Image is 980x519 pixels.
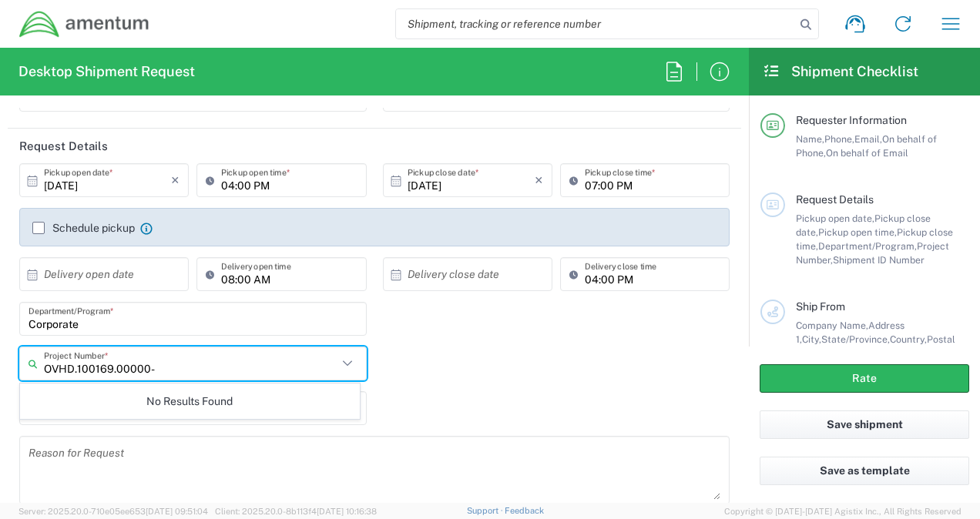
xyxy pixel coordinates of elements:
[19,139,108,154] h2: Request Details
[760,410,969,439] button: Save shipment
[818,240,917,252] span: Department/Program,
[467,506,505,515] a: Support
[32,222,135,234] label: Schedule pickup
[796,114,907,126] span: Requester Information
[146,507,208,516] span: [DATE] 09:51:04
[18,10,150,39] img: dyncorp
[818,226,897,238] span: Pickup open time,
[802,333,821,345] span: City,
[18,62,195,81] h2: Desktop Shipment Request
[763,62,918,81] h2: Shipment Checklist
[535,168,543,193] i: ×
[20,383,360,419] div: No Results Found
[796,133,824,145] span: Name,
[215,507,377,516] span: Client: 2025.20.0-8b113f4
[396,9,795,39] input: Shipment, tracking or reference number
[171,168,180,193] i: ×
[824,133,854,145] span: Phone,
[18,507,208,516] span: Server: 2025.20.0-710e05ee653
[796,320,868,331] span: Company Name,
[796,213,874,224] span: Pickup open date,
[760,364,969,393] button: Rate
[854,133,882,145] span: Email,
[505,506,544,515] a: Feedback
[796,300,845,313] span: Ship From
[796,193,874,206] span: Request Details
[826,147,908,159] span: On behalf of Email
[317,507,377,516] span: [DATE] 10:16:38
[890,333,927,345] span: Country,
[833,254,925,266] span: Shipment ID Number
[724,504,962,518] span: Copyright © [DATE]-[DATE] Agistix Inc., All Rights Reserved
[821,333,890,345] span: State/Province,
[760,457,969,485] button: Save as template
